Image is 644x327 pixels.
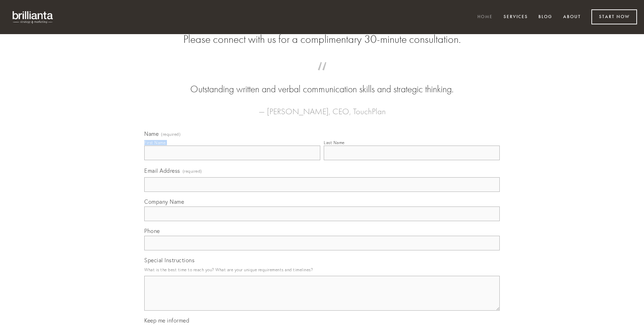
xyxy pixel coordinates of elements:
[144,257,194,264] span: Special Instructions
[144,227,160,234] span: Phone
[559,11,585,23] a: About
[144,130,159,137] span: Name
[144,33,500,46] h2: Please connect with us for a complimentary 30-minute consultation.
[144,140,166,145] div: First Name
[155,69,489,83] span: “
[473,11,497,23] a: Home
[499,11,532,23] a: Services
[144,265,500,274] p: What is the best time to reach you? What are your unique requirements and timelines?
[144,198,184,205] span: Company Name
[7,7,59,27] img: brillianta - research, strategy, marketing
[591,9,637,24] a: Start Now
[155,96,489,118] figcaption: — [PERSON_NAME], CEO, TouchPlan
[144,167,180,174] span: Email Address
[144,317,189,324] span: Keep me informed
[534,11,557,23] a: Blog
[155,69,489,96] blockquote: Outstanding written and verbal communication skills and strategic thinking.
[324,140,345,145] div: Last Name
[183,166,202,176] span: (required)
[161,132,181,137] span: (required)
